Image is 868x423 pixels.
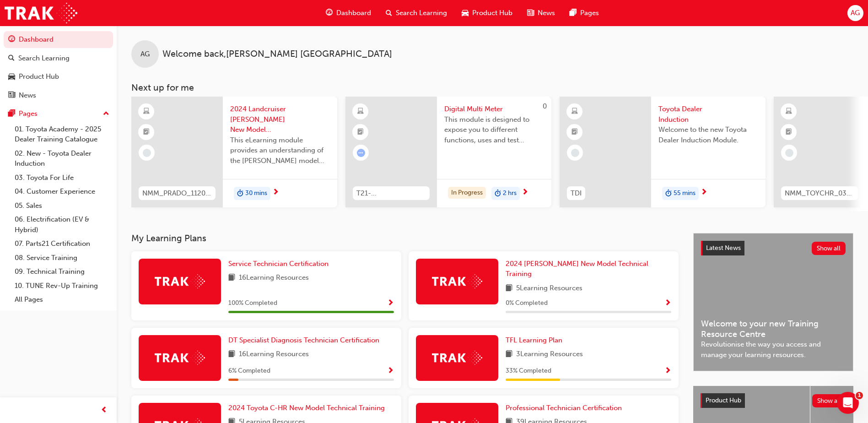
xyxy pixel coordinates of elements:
[701,393,846,408] a: Product HubShow all
[506,366,551,376] span: 33 % Completed
[228,349,235,360] span: book-icon
[472,8,512,18] span: Product Hub
[571,188,582,199] span: TDI
[19,71,59,82] div: Product Hub
[230,104,330,135] span: 2024 Landcruiser [PERSON_NAME] New Model Mechanisms - Model Outline 1
[785,188,854,199] span: NMM_TOYCHR_032024_MODULE_1
[580,8,599,18] span: Pages
[8,54,15,63] span: search-icon
[506,349,512,360] span: book-icon
[345,97,551,207] a: 0T21-FOD_DMM_PREREQDigital Multi MeterThis module is designed to expose you to different function...
[11,265,113,279] a: 09. Technical Training
[701,241,846,255] a: Latest NewsShow all
[143,149,151,157] span: learningRecordVerb_NONE-icon
[11,199,113,213] a: 05. Sales
[851,8,860,18] span: AG
[4,105,113,122] button: Pages
[142,188,212,199] span: NMM_PRADO_112024_MODULE_1
[527,7,534,19] span: news-icon
[432,274,482,288] img: Trak
[387,299,394,308] span: Show Progress
[318,4,378,22] a: guage-iconDashboard
[444,114,544,146] span: This module is designed to expose you to different functions, uses and test procedures of Digital...
[4,68,113,85] a: Product Hub
[562,4,606,22] a: pages-iconPages
[856,392,863,399] span: 1
[336,8,371,18] span: Dashboard
[103,108,109,120] span: up-icon
[396,8,447,18] span: Search Learning
[658,125,758,145] span: Welcome to the new Toyota Dealer Induction Module.
[11,237,113,251] a: 07. Parts21 Certification
[11,293,113,307] a: All Pages
[506,403,625,413] a: Professional Technician Certification
[228,404,385,412] span: 2024 Toyota C-HR New Model Technical Training
[812,394,846,407] button: Show all
[674,188,695,199] span: 55 mins
[357,149,365,157] span: learningRecordVerb_ATTEMPT-icon
[155,351,205,365] img: Trak
[230,135,330,166] span: This eLearning module provides an understanding of the [PERSON_NAME] model line-up and its Katash...
[454,4,520,22] a: car-iconProduct Hub
[506,260,648,278] span: 2024 [PERSON_NAME] New Model Technical Training
[448,187,486,199] div: In Progress
[131,233,679,244] h3: My Learning Plans
[19,108,38,119] div: Pages
[8,92,15,100] span: news-icon
[444,104,544,114] span: Digital Multi Meter
[571,126,578,138] span: booktick-icon
[8,36,15,44] span: guage-icon
[837,392,859,414] iframe: Intercom live chat
[272,189,279,197] span: next-icon
[785,149,793,157] span: learningRecordVerb_NONE-icon
[11,212,113,237] a: 06. Electrification (EV & Hybrid)
[11,184,113,199] a: 04. Customer Experience
[245,188,267,199] span: 30 mins
[239,349,309,360] span: 16 Learning Resources
[11,251,113,265] a: 08. Service Training
[228,336,379,344] span: DT Specialist Diagnosis Technician Certification
[506,404,622,412] span: Professional Technician Certification
[357,106,364,118] span: learningResourceType_ELEARNING-icon
[706,244,741,252] span: Latest News
[506,335,566,346] a: TFL Learning Plan
[506,259,671,279] a: 2024 [PERSON_NAME] New Model Technical Training
[664,298,671,309] button: Show Progress
[571,106,578,118] span: learningResourceType_ELEARNING-icon
[8,73,15,81] span: car-icon
[432,351,482,365] img: Trak
[18,53,70,64] div: Search Learning
[143,126,150,138] span: booktick-icon
[228,260,329,268] span: Service Technician Certification
[228,298,277,309] span: 100 % Completed
[4,50,113,67] a: Search Learning
[506,283,512,294] span: book-icon
[228,335,383,346] a: DT Specialist Diagnosis Technician Certification
[570,7,577,19] span: pages-icon
[812,242,846,255] button: Show all
[571,149,579,157] span: learningRecordVerb_NONE-icon
[155,274,205,288] img: Trak
[387,367,394,375] span: Show Progress
[11,171,113,185] a: 03. Toyota For Life
[19,90,36,101] div: News
[462,7,469,19] span: car-icon
[386,7,392,19] span: search-icon
[11,146,113,171] a: 02. New - Toyota Dealer Induction
[506,298,548,309] span: 0 % Completed
[516,283,582,294] span: 5 Learning Resources
[131,97,337,207] a: NMM_PRADO_112024_MODULE_12024 Landcruiser [PERSON_NAME] New Model Mechanisms - Model Outline 1Thi...
[538,8,555,18] span: News
[387,365,394,377] button: Show Progress
[4,31,113,48] a: Dashboard
[560,97,766,207] a: TDIToyota Dealer InductionWelcome to the new Toyota Dealer Induction Module.duration-icon55 mins
[8,110,15,118] span: pages-icon
[140,49,150,60] span: AG
[495,188,501,200] span: duration-icon
[520,4,562,22] a: news-iconNews
[117,82,868,93] h3: Next up for me
[664,365,671,377] button: Show Progress
[506,336,562,344] span: TFL Learning Plan
[701,189,707,197] span: next-icon
[706,396,741,404] span: Product Hub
